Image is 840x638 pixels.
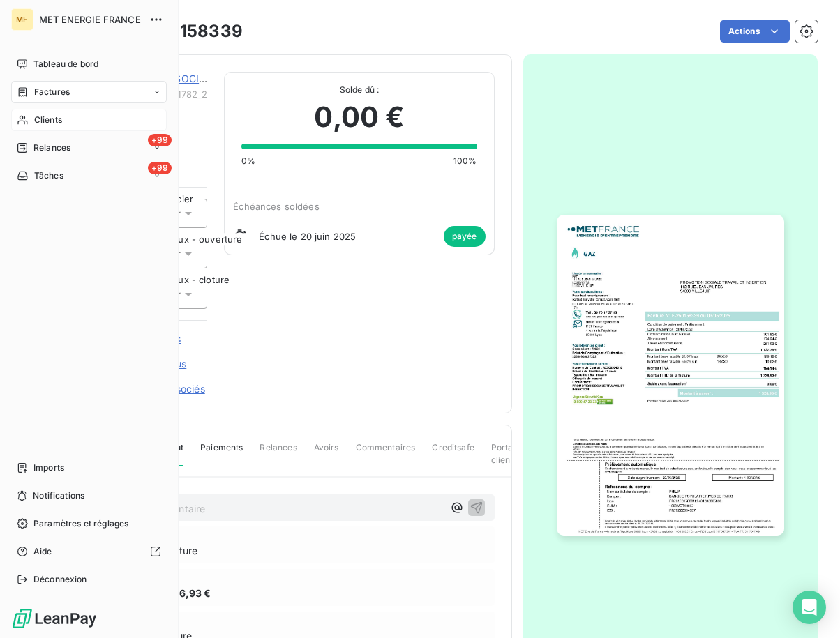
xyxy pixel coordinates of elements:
[233,201,320,212] span: Échéances soldées
[34,86,70,98] span: Factures
[793,591,826,624] div: Open Intercom Messenger
[33,462,64,474] span: Imports
[33,545,52,558] span: Aide
[148,162,172,174] span: +99
[444,226,486,247] span: payée
[39,14,141,25] span: MET ENERGIE FRANCE
[259,231,356,242] span: Échue le 20 juin 2025
[33,142,70,154] span: Relances
[453,155,477,167] span: 100%
[148,134,172,146] span: +99
[11,8,33,31] div: ME
[720,20,790,43] button: Actions
[160,586,211,600] span: 1 326,93 €
[260,441,297,465] span: Relances
[241,84,477,96] span: Solde dû :
[314,441,339,465] span: Avoirs
[241,155,255,167] span: 0%
[33,58,98,70] span: Tableau de bord
[432,441,474,465] span: Creditsafe
[557,215,784,536] img: invoice_thumbnail
[314,96,404,138] span: 0,00 €
[491,441,518,478] span: Portail client
[11,607,98,630] img: Logo LeanPay
[200,441,243,465] span: Paiements
[33,517,128,530] span: Paramètres et réglages
[34,169,63,182] span: Tâches
[34,114,62,126] span: Clients
[356,441,416,465] span: Commentaires
[33,573,87,586] span: Déconnexion
[130,19,243,44] h3: F-250158339
[33,489,84,502] span: Notifications
[11,540,167,563] a: Aide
